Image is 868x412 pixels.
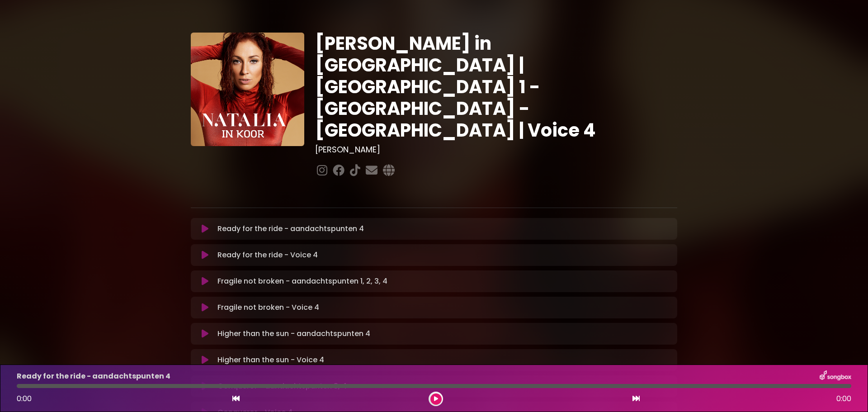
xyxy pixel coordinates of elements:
[217,276,387,287] p: Fragile not broken - aandachtspunten 1, 2, 3, 4
[217,250,318,260] p: Ready for the ride - Voice 4
[315,33,677,141] h1: [PERSON_NAME] in [GEOGRAPHIC_DATA] | [GEOGRAPHIC_DATA] 1 - [GEOGRAPHIC_DATA] - [GEOGRAPHIC_DATA] ...
[217,328,370,339] p: Higher than the sun - aandachtspunten 4
[17,371,170,382] p: Ready for the ride - aandachtspunten 4
[820,370,851,382] img: songbox-logo-white.png
[315,145,677,155] h3: [PERSON_NAME]
[17,393,32,404] span: 0:00
[217,355,324,365] p: Higher than the sun - Voice 4
[217,223,364,234] p: Ready for the ride - aandachtspunten 4
[217,302,319,313] p: Fragile not broken - Voice 4
[836,393,851,404] span: 0:00
[191,33,304,146] img: YTVS25JmS9CLUqXqkEhs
